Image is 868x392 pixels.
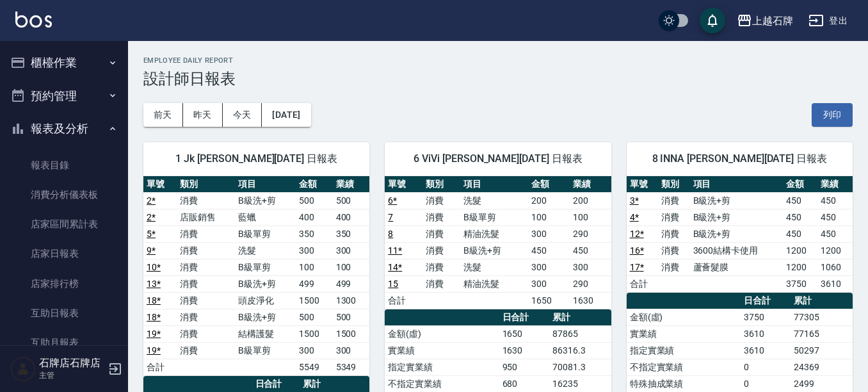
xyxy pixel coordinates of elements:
td: 消費 [177,192,235,209]
td: 500 [296,192,333,209]
td: 24369 [791,359,853,375]
td: 100 [570,209,611,225]
th: 業績 [817,176,853,193]
h2: Employee Daily Report [143,56,853,65]
td: B級單剪 [235,225,296,242]
td: 消費 [177,292,235,309]
th: 單號 [627,176,658,193]
td: 消費 [177,225,235,242]
td: 消費 [177,309,235,325]
td: 450 [817,209,853,225]
td: 實業績 [385,342,499,359]
h3: 設計師日報表 [143,70,853,88]
a: 店家日報表 [5,239,123,268]
td: 1200 [817,242,853,259]
button: 上越石牌 [732,8,798,34]
td: 3750 [783,275,818,292]
td: 消費 [177,325,235,342]
td: 不指定實業績 [627,359,741,375]
td: 500 [333,309,370,325]
td: 450 [783,192,818,209]
table: a dense table [143,176,369,376]
th: 類別 [422,176,460,193]
td: B級洗+剪 [690,192,783,209]
td: 指定實業績 [385,359,499,375]
button: 報表及分析 [5,112,123,145]
td: 精油洗髮 [460,225,528,242]
td: 300 [296,242,333,259]
button: [DATE] [262,103,310,127]
th: 日合計 [741,293,791,309]
td: 合計 [143,359,177,375]
td: 16235 [549,375,611,392]
td: 77165 [791,325,853,342]
td: 消費 [177,242,235,259]
td: 86316.3 [549,342,611,359]
button: 櫃檯作業 [5,46,123,79]
td: 300 [528,259,570,275]
td: 400 [333,209,370,225]
td: 450 [817,225,853,242]
button: 昨天 [183,103,223,127]
td: 1630 [499,342,550,359]
td: 0 [741,359,791,375]
button: 列印 [812,103,853,127]
td: 1630 [570,292,611,309]
th: 金額 [783,176,818,193]
td: 5349 [333,359,370,375]
td: 消費 [422,209,460,225]
span: 6 ViVi [PERSON_NAME][DATE] 日報表 [400,152,595,165]
td: 100 [333,259,370,275]
th: 單號 [385,176,422,193]
td: 消費 [422,259,460,275]
a: 互助日報表 [5,298,123,328]
td: 店販銷售 [177,209,235,225]
a: 7 [388,212,393,222]
button: 預約管理 [5,79,123,113]
span: 1 Jk [PERSON_NAME][DATE] 日報表 [159,152,354,165]
th: 業績 [333,176,370,193]
td: 消費 [422,225,460,242]
td: 洗髮 [235,242,296,259]
button: 今天 [223,103,262,127]
td: 300 [528,225,570,242]
th: 項目 [460,176,528,193]
td: B級洗+剪 [690,225,783,242]
td: 1060 [817,259,853,275]
td: 350 [296,225,333,242]
td: 1300 [333,292,370,309]
th: 類別 [177,176,235,193]
a: 消費分析儀表板 [5,180,123,209]
td: 洗髮 [460,192,528,209]
td: 消費 [658,242,689,259]
td: 金額(虛) [627,309,741,325]
th: 金額 [296,176,333,193]
td: 5549 [296,359,333,375]
td: 精油洗髮 [460,275,528,292]
td: 消費 [658,225,689,242]
a: 店家排行榜 [5,269,123,298]
button: 前天 [143,103,183,127]
th: 業績 [570,176,611,193]
td: 500 [296,309,333,325]
td: 350 [333,225,370,242]
td: 50297 [791,342,853,359]
td: 680 [499,375,550,392]
img: Logo [15,12,52,28]
a: 15 [388,279,398,289]
td: 金額(虛) [385,325,499,342]
button: save [700,8,725,33]
td: 結構護髮 [235,325,296,342]
td: 100 [528,209,570,225]
td: 1200 [783,259,818,275]
td: 消費 [177,275,235,292]
td: 87865 [549,325,611,342]
td: 消費 [658,192,689,209]
td: 300 [296,342,333,359]
td: 不指定實業績 [385,375,499,392]
td: 300 [333,342,370,359]
td: 290 [570,225,611,242]
td: 藍蠟 [235,209,296,225]
th: 累計 [549,309,611,326]
td: 77305 [791,309,853,325]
